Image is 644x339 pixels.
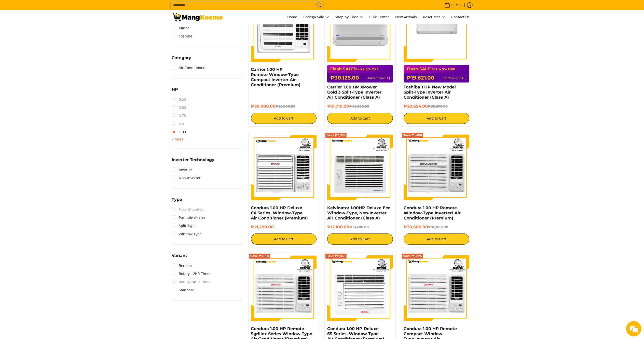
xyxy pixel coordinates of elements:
[228,10,472,24] nav: Main Menu
[172,87,178,95] summary: Open
[301,10,332,24] a: Bodega Sale
[172,198,182,205] summary: Open
[404,104,469,109] h6: ₱20,654.00
[172,136,184,142] summary: Open
[172,87,178,92] span: HP
[404,233,469,245] button: Add to Cart
[172,158,215,166] summary: Open
[393,10,420,24] a: New Arrivals
[172,13,223,21] img: Bodega Sale Aircon l Mang Kosme: Home Appliances Warehouse Sale
[172,278,211,286] span: Rotary-24HR Timer
[327,255,393,321] img: Condura 1.00 HP Deluxe 6S Series, Window-Type Air Conditioner (Premium)
[404,113,469,124] button: Add to Cart
[456,3,462,7] span: ₱0
[404,85,456,100] a: Toshiba 1 HP New Model Split-Type Inverter Air Conditioner (Class A)
[404,205,461,220] a: Condura 1.00 HP Remote Window-Type Inverter1 Air Conditioner (Premium)
[172,205,204,214] span: Floor Mounted
[285,10,300,24] a: Home
[172,128,186,136] a: 1.00
[172,64,207,72] a: Air Conditioners
[428,104,448,108] del: ₱39,600.00
[395,15,417,19] span: New Arrivals
[326,134,346,137] span: Save ₱7,308
[421,10,448,24] a: Resources
[172,286,195,294] a: Standard
[172,95,186,103] span: 0.50
[172,254,187,262] summary: Open
[251,205,308,220] a: Condura 1.00 HP Deluxe 6X Series, Window-Type Air Conditioner (Premium)
[172,24,190,32] a: Midea
[404,255,469,321] img: Condura 1.00 HP Remote Compact Window-Type Inverter Air Conditioner (Premium)
[449,10,472,24] a: Contact Us
[327,233,393,245] button: Add to Cart
[349,225,369,229] del: ₱19,488.00
[172,222,196,230] a: Split Type
[423,14,445,20] span: Resources
[172,158,215,162] span: Inverter Technology
[251,104,317,109] h6: ₱30,000.00
[172,270,211,278] a: Rotary-12HR Timer
[172,198,182,202] span: Type
[327,205,390,220] a: Kelvinator 1.00HP Deluxe Eco Window-Type, Non-Inverter Air Conditioner (Class A)
[172,120,184,128] span: 0.8
[172,32,193,40] a: Toshiba
[172,56,191,64] summary: Open
[403,255,422,258] span: Save ₱5,025
[451,3,455,7] span: 0
[443,2,462,8] span: •
[304,14,329,20] span: Bodega Sale
[403,134,422,137] span: Save ₱5,400
[326,255,346,258] span: Save ₱2,865
[251,135,317,200] img: Condura 1.00 HP Deluxe 6X Series, Window-Type Air Conditioner (Premium)
[251,233,317,245] button: Add to Cart
[369,15,389,19] span: Bulk Center
[251,113,317,124] button: Add to Cart
[172,262,192,270] a: Remote
[251,67,301,87] a: Carrier 1.00 HP Remote Window-Type Compact Inverter Air Conditioner (Premium)
[287,15,297,19] span: Home
[172,56,191,60] span: Category
[367,10,392,24] a: Bulk Center
[250,255,269,258] span: Save ₱3,360
[172,103,186,112] span: 0.60
[327,135,393,200] img: Kelvinator 1.00HP Deluxe Eco Window-Type, Non-Inverter Air Conditioner (Class A)
[404,225,469,230] h6: ₱30,600.00
[172,174,201,182] a: Non-Inverter
[172,230,202,238] a: Window Type
[335,14,363,20] span: Shop by Class
[172,137,184,141] span: + More
[327,113,393,124] button: Add to Cart
[172,214,205,222] a: Portable Aircon
[276,104,296,108] del: ₱35,300.00
[172,112,186,120] span: 0.75
[251,255,317,321] img: condura-sgrille-series-window-type-remote-aircon-premium-full-view-mang-kosme
[404,135,469,200] img: Condura 1.00 HP Remote Window-Type Inverter1 Air Conditioner (Premium)
[333,10,366,24] a: Shop by Class
[428,225,448,229] del: ₱36,000.00
[172,166,193,174] a: Inverter
[327,104,393,109] h6: ₱31,710.00
[327,225,393,230] h6: ₱12,180.00
[327,85,381,100] a: Carrier 1.00 HP XPower Gold 3 Split-Type Inverter Air Conditioner (Class A)
[251,225,317,230] h6: ₱21,200.00
[349,104,369,108] del: ₱45,300.00
[172,254,187,258] span: Variant
[315,1,323,9] button: Search
[451,15,470,19] span: Contact Us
